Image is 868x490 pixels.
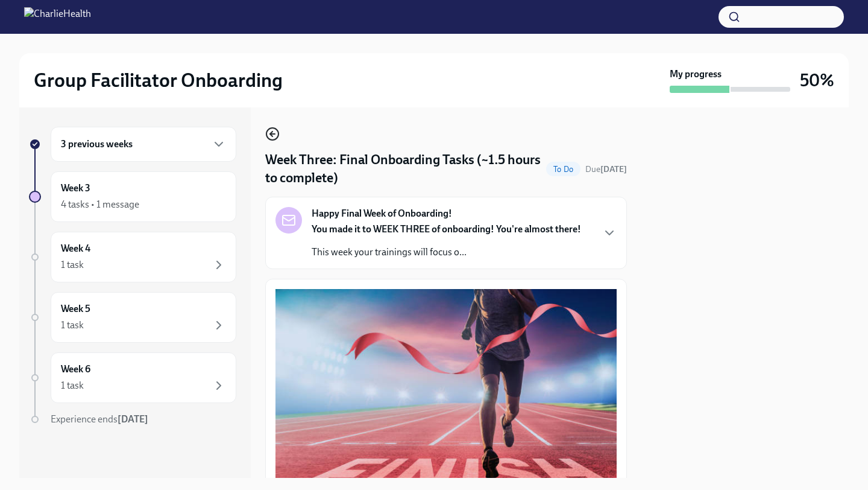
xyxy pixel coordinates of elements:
a: Week 61 task [29,352,236,403]
div: 1 task [61,258,84,272]
span: Experience ends [51,413,148,425]
h6: Week 4 [61,242,90,255]
img: CharlieHealth [24,7,91,27]
h3: 50% [800,69,834,91]
h6: Week 5 [61,302,90,316]
span: To Do [546,165,580,174]
h4: Week Three: Final Onboarding Tasks (~1.5 hours to complete) [265,151,541,187]
h6: Week 6 [61,363,90,376]
div: 4 tasks • 1 message [61,198,139,211]
span: Due [585,164,627,174]
strong: [DATE] [118,413,148,425]
a: Week 51 task [29,292,236,343]
a: Week 34 tasks • 1 message [29,171,236,222]
div: 1 task [61,379,84,392]
p: This week your trainings will focus o... [312,246,581,259]
strong: You made it to WEEK THREE of onboarding! You're almost there! [312,223,581,235]
h6: 3 previous weeks [61,138,133,151]
div: 1 task [61,319,84,332]
strong: [DATE] [600,164,627,174]
a: Week 41 task [29,232,236,282]
h2: Group Facilitator Onboarding [34,68,283,92]
h6: Week 3 [61,182,90,195]
div: 3 previous weeks [51,127,236,162]
strong: Happy Final Week of Onboarding! [312,207,452,220]
strong: My progress [670,68,722,81]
